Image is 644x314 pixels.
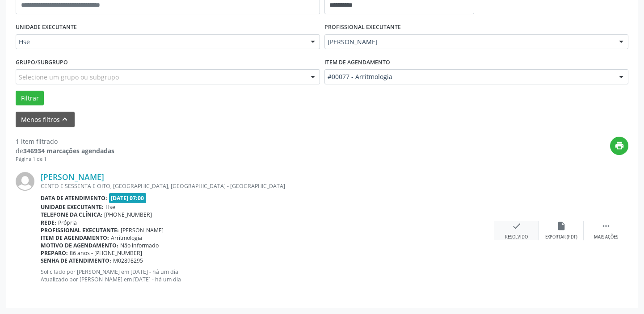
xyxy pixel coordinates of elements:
i:  [601,221,611,231]
div: 1 item filtrado [16,137,114,146]
label: PROFISSIONAL EXECUTANTE [324,21,401,34]
a: [PERSON_NAME] [41,172,104,182]
b: Motivo de agendamento: [41,242,118,249]
i: insert_drive_file [556,221,566,231]
b: Profissional executante: [41,226,119,234]
div: Exportar (PDF) [545,234,577,240]
i: print [615,141,624,151]
label: UNIDADE EXECUTANTE [16,21,77,34]
b: Preparo: [41,249,68,257]
span: Própria [58,219,77,226]
span: Hse [105,203,115,211]
span: 86 anos - [PHONE_NUMBER] [70,249,142,257]
div: CENTO E SESSENTA E OITO, [GEOGRAPHIC_DATA], [GEOGRAPHIC_DATA] - [GEOGRAPHIC_DATA] [41,182,494,190]
label: Grupo/Subgrupo [16,55,68,69]
span: Arritmologia [111,234,142,242]
span: [PERSON_NAME] [121,226,164,234]
p: Solicitado por [PERSON_NAME] em [DATE] - há um dia Atualizado por [PERSON_NAME] em [DATE] - há um... [41,268,494,283]
strong: 346934 marcações agendadas [23,147,114,155]
span: M02898295 [113,257,143,264]
button: Menos filtroskeyboard_arrow_up [16,112,75,127]
img: img [16,172,34,191]
button: print [610,137,628,155]
div: Página 1 de 1 [16,155,114,163]
span: Não informado [120,242,159,249]
span: [PHONE_NUMBER] [104,211,152,218]
span: Hse [19,38,302,46]
div: de [16,146,114,155]
b: Unidade executante: [41,203,104,211]
b: Rede: [41,219,56,226]
b: Data de atendimento: [41,194,107,202]
span: [DATE] 07:00 [109,193,147,203]
span: #00077 - Arritmologia [328,72,610,81]
b: Telefone da clínica: [41,211,102,218]
div: Mais ações [594,234,618,240]
div: Resolvido [505,234,528,240]
button: Filtrar [16,91,44,106]
i: keyboard_arrow_up [60,114,70,124]
b: Senha de atendimento: [41,257,111,264]
i: check [512,221,522,231]
label: Item de agendamento [324,55,390,69]
span: Selecione um grupo ou subgrupo [19,72,119,82]
span: [PERSON_NAME] [328,38,610,46]
b: Item de agendamento: [41,234,109,242]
